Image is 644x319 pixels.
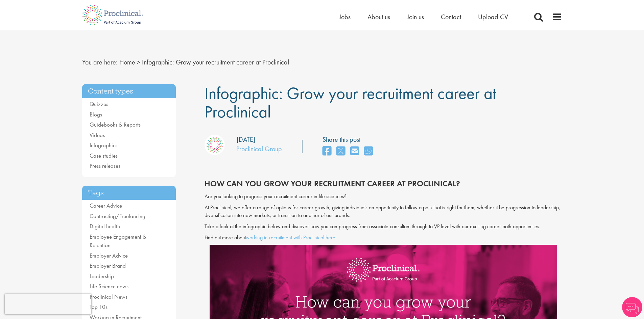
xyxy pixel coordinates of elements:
a: share on twitter [336,144,345,159]
a: Blogs [90,111,102,118]
a: breadcrumb link [119,58,135,67]
h3: Content types [82,84,176,99]
a: Quizzes [90,100,108,108]
img: Chatbot [622,297,642,317]
a: Guidebooks & Reports [90,121,141,128]
a: Leadership [90,272,114,280]
a: Videos [90,131,105,139]
a: Contact [441,12,461,21]
a: Employee Engagement & Retention [90,233,146,249]
a: Upload CV [478,12,508,21]
p: Find out more about . [205,234,562,242]
span: Are you looking to progress your recruitment career in life sciences? [205,193,347,200]
a: Infographics [90,141,117,149]
a: working in recruitment with Proclinical here [246,234,335,241]
a: Employer Brand [90,262,126,269]
div: [DATE] [237,135,255,144]
label: Share this post [323,135,376,144]
a: Proclinical Group [236,144,282,153]
a: Proclinical News [90,293,127,300]
a: share on email [350,144,359,159]
iframe: reCAPTCHA [5,294,91,314]
a: Career Advice [90,202,122,209]
a: Join us [407,12,424,21]
span: You are here: [82,58,118,67]
span: Infographic: Grow your recruitment career at Proclinical [205,82,496,123]
a: Top 10s [90,303,108,311]
a: Employer Advice [90,252,128,259]
a: Press releases [90,162,120,169]
span: > [137,58,140,67]
h3: Tags [82,186,176,200]
img: Proclinical Group [205,135,225,155]
a: Digital health [90,222,120,230]
a: share on facebook [323,144,331,159]
p: Take a look at the infographic below and discover how you can progress from associate consultant ... [205,223,562,231]
a: Contracting/Freelancing [90,212,145,220]
a: Jobs [339,12,351,21]
span: HOW Can you grow your recruitment career at proclinical? [205,178,460,189]
a: Case studies [90,152,118,159]
span: At Proclinical, we offer a range of options for career growth, giving individuals an opportunity ... [205,204,560,219]
a: share on whats app [364,144,373,159]
a: About us [367,12,390,21]
span: Infographic: Grow your recruitment career at Proclinical [142,58,289,67]
a: Life Science news [90,283,128,290]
